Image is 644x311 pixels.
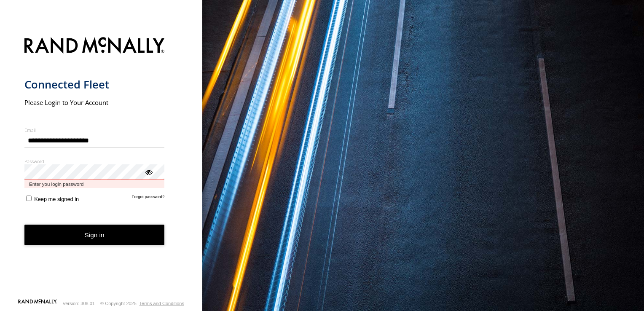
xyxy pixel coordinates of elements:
[34,196,79,202] span: Keep me signed in
[18,299,57,308] a: Visit our Website
[24,127,165,133] label: Email
[63,301,95,306] div: Version: 308.01
[26,196,32,201] input: Keep me signed in
[24,78,165,91] h1: Connected Fleet
[132,194,165,202] a: Forgot password?
[140,301,184,306] a: Terms and Conditions
[24,158,165,164] label: Password
[24,35,165,57] img: Rand McNally
[144,167,153,176] div: ViewPassword
[24,32,178,298] form: main
[24,98,165,107] h2: Please Login to Your Account
[100,301,184,306] div: © Copyright 2025 -
[24,225,165,245] button: Sign in
[24,180,165,188] span: Enter you login password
